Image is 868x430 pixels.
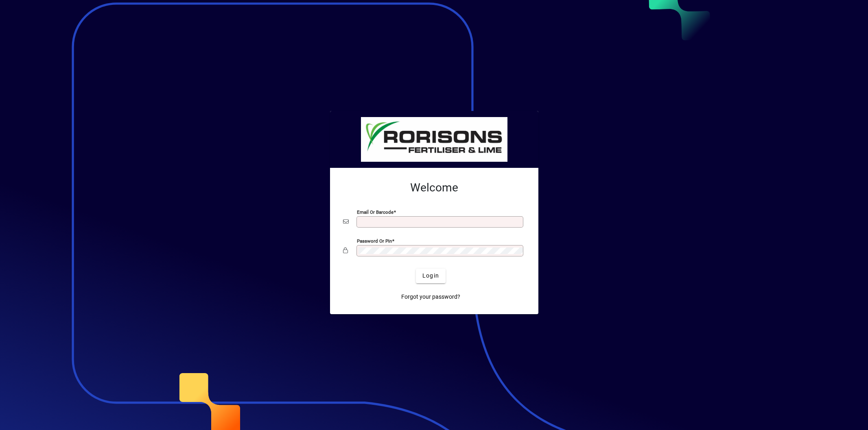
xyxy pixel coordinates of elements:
[398,290,464,304] a: Forgot your password?
[416,269,446,283] button: Login
[357,238,392,243] mat-label: Password or Pin
[422,271,439,280] span: Login
[357,209,394,215] mat-label: Email or Barcode
[343,181,525,195] h2: Welcome
[401,293,460,301] span: Forgot your password?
